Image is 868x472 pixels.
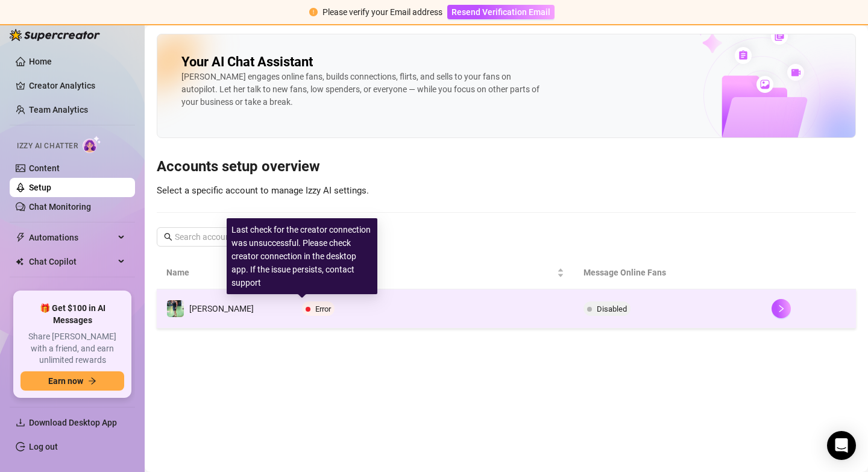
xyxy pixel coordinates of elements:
[157,185,369,196] span: Select a specific account to manage Izzy AI settings.
[29,163,60,173] a: Content
[20,371,124,391] button: Earn nowarrow-right
[668,14,855,137] img: ai-chatter-content-library-cLFOSyPT.png
[181,54,313,71] h2: Your AI Chat Assistant
[17,140,78,152] span: Izzy AI Chatter
[48,376,83,386] span: Earn now
[175,230,321,244] input: Search account
[189,304,254,313] span: [PERSON_NAME]
[309,8,318,16] span: exclamation-circle
[227,218,377,294] div: Last check for the creator connection was unsuccessful. Please check creator connection in the de...
[10,29,100,41] img: logo-BBDzfeDw.svg
[88,377,96,385] span: arrow-right
[83,136,101,153] img: AI Chatter
[16,233,25,242] span: thunderbolt
[29,418,117,427] span: Download Desktop App
[29,442,58,452] a: Log out
[29,105,88,115] a: Team Analytics
[302,266,555,279] span: Private Chats
[597,304,627,313] span: Disabled
[29,228,115,247] span: Automations
[315,304,331,313] span: Error
[292,256,574,289] th: Private Chats
[16,257,24,266] img: Chat Copilot
[322,5,442,19] div: Please verify your Email address
[827,431,856,460] div: Open Intercom Messenger
[157,256,292,289] th: Name
[29,252,115,271] span: Chat Copilot
[16,418,25,427] span: download
[772,299,791,318] button: right
[777,304,785,313] span: right
[20,303,124,326] span: 🎁 Get $100 in AI Messages
[29,202,91,212] a: Chat Monitoring
[166,266,273,279] span: Name
[29,183,51,192] a: Setup
[167,300,184,317] img: Blake
[447,5,555,19] button: Resend Verification Email
[181,71,543,109] div: [PERSON_NAME] engages online fans, builds connections, flirts, and sells to your fans on autopilo...
[164,233,172,241] span: search
[157,157,856,177] h3: Accounts setup overview
[451,7,550,17] span: Resend Verification Email
[29,76,125,95] a: Creator Analytics
[574,256,762,289] th: Message Online Fans
[29,57,52,66] a: Home
[20,331,124,367] span: Share [PERSON_NAME] with a friend, and earn unlimited rewards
